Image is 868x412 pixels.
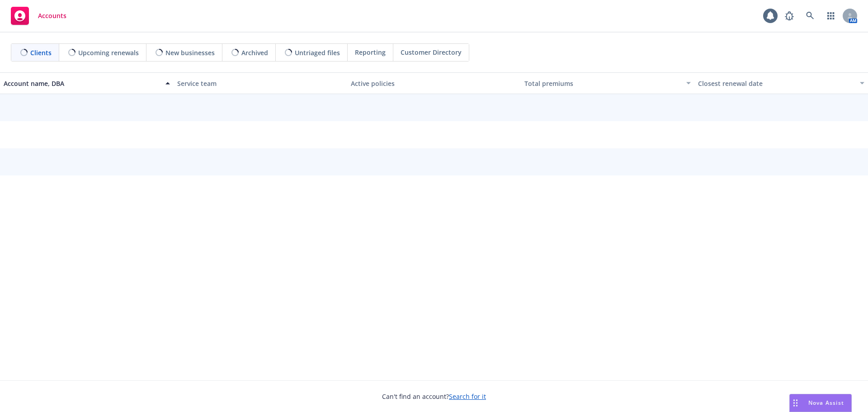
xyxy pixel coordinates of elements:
span: Clients [30,48,52,57]
button: Service team [174,72,347,94]
div: Service team [177,79,344,88]
a: Search [801,7,819,25]
a: Search for it [449,392,486,401]
div: Active policies [351,79,517,88]
span: Can't find an account? [382,392,486,401]
button: Nova Assist [789,394,852,412]
span: Archived [241,48,268,57]
a: Accounts [7,3,70,28]
a: Report a Bug [780,7,798,25]
button: Active policies [347,72,521,94]
div: Drag to move [790,394,801,412]
div: Account name, DBA [4,79,160,88]
div: Closest renewal date [698,79,854,88]
span: Accounts [38,12,66,19]
span: Upcoming renewals [78,48,139,57]
span: Untriaged files [295,48,340,57]
button: Total premiums [521,72,694,94]
span: Nova Assist [808,399,844,407]
span: New businesses [165,48,215,57]
span: Reporting [355,47,386,57]
a: Switch app [822,7,840,25]
span: Customer Directory [401,47,462,57]
button: Closest renewal date [694,72,868,94]
div: Total premiums [524,79,681,88]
